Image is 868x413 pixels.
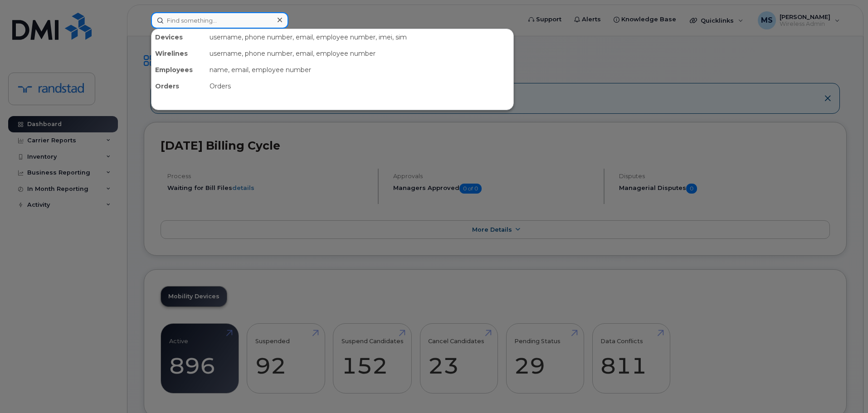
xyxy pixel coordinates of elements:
[151,29,206,45] div: Devices
[206,29,513,45] div: username, phone number, email, employee number, imei, sim
[151,78,206,94] div: Orders
[151,45,206,62] div: Wirelines
[206,78,513,94] div: Orders
[151,62,206,78] div: Employees
[206,62,513,78] div: name, email, employee number
[206,45,513,62] div: username, phone number, email, employee number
